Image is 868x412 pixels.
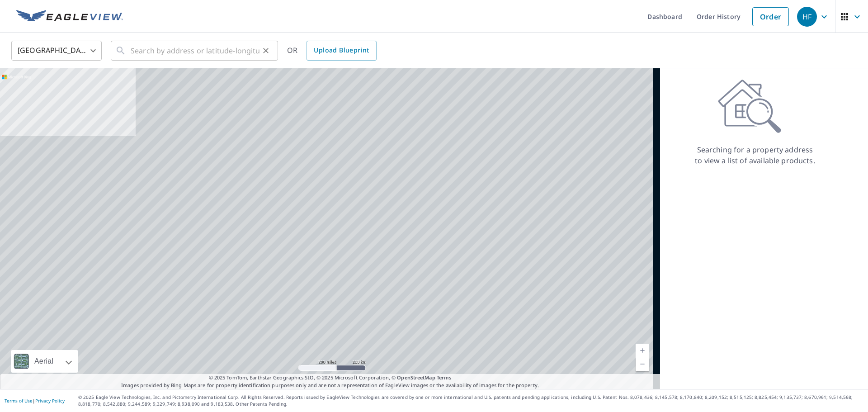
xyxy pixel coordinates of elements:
a: Order [752,7,789,26]
button: Clear [259,44,272,57]
input: Search by address or latitude-longitude [131,38,259,63]
div: Aerial [11,350,78,373]
a: Current Level 5, Zoom In [636,344,649,357]
img: EV Logo [16,10,123,24]
div: Aerial [32,350,56,373]
div: OR [287,41,377,61]
p: | [5,398,65,403]
p: Searching for a property address to view a list of available products. [694,144,816,166]
a: Terms of Use [5,398,33,404]
div: HF [797,7,817,27]
a: Upload Blueprint [307,41,376,61]
a: Privacy Policy [35,398,65,404]
p: © 2025 Eagle View Technologies, Inc. and Pictometry International Corp. All Rights Reserved. Repo... [78,394,863,407]
a: OpenStreetMap [397,374,435,381]
a: Current Level 5, Zoom Out [636,357,649,371]
div: [GEOGRAPHIC_DATA] [11,38,102,63]
span: © 2025 TomTom, Earthstar Geographics SIO, © 2025 Microsoft Corporation, © [209,374,452,382]
span: Upload Blueprint [314,45,369,56]
a: Terms [437,374,452,381]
